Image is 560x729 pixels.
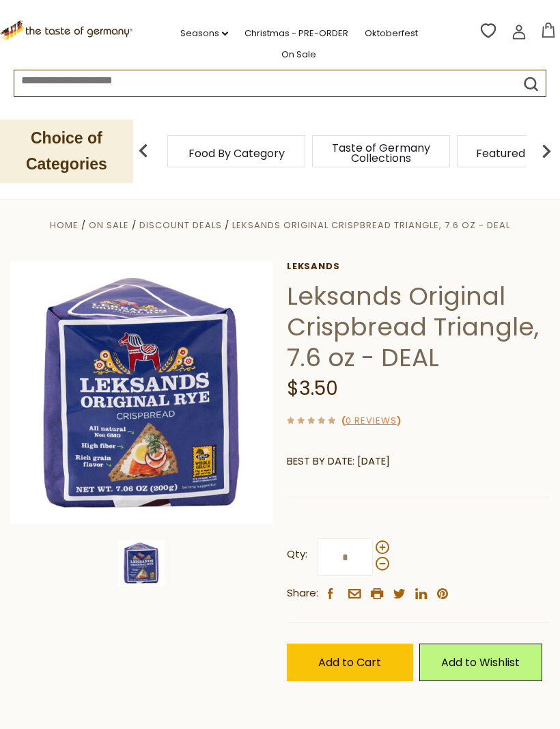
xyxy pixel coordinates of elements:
span: ( ) [341,414,401,427]
a: Discount Deals [139,219,222,232]
a: On Sale [281,47,316,62]
a: 0 Reviews [346,414,397,428]
span: Share: [287,585,318,602]
a: Food By Category [188,148,285,159]
span: Add to Cart [318,655,381,670]
h1: Leksands Original Crispbread Triangle, 7.6 oz - DEAL [287,281,550,373]
img: Leksands Original Crispbread Triangle [10,261,273,524]
img: previous arrow [130,137,157,165]
a: Leksands [287,261,550,272]
a: Add to Wishlist [419,644,542,681]
img: Leksands Original Crispbread Triangle [118,540,165,586]
a: Oktoberfest [365,26,418,41]
p: BEST BY DATE: [DATE] [287,453,550,470]
a: Taste of Germany Collections [326,143,436,163]
a: On Sale [89,219,129,232]
a: Leksands Original Crispbread Triangle, 7.6 oz - DEAL [232,219,510,232]
span: $3.50 [287,375,338,402]
button: Add to Cart [287,644,413,681]
a: Seasons [180,26,228,41]
strong: Qty: [287,546,307,563]
input: Qty: [317,538,373,576]
a: Christmas - PRE-ORDER [244,26,348,41]
img: next arrow [533,137,560,165]
a: Home [50,219,79,232]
